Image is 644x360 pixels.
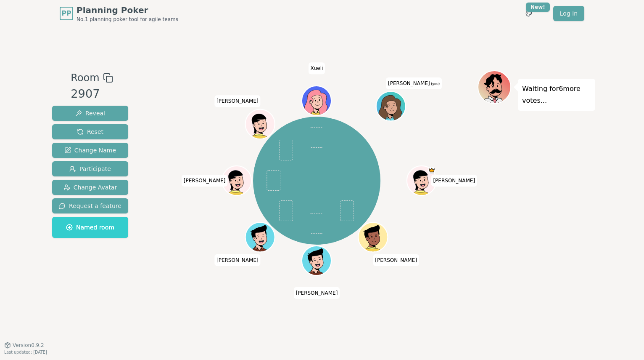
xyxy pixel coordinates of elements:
[71,70,99,85] span: Room
[59,202,121,210] span: Request a feature
[60,4,178,23] a: PPPlanning PokerNo.1 planning poker tool for agile teams
[52,143,128,158] button: Change Name
[214,254,261,266] span: Click to change your name
[77,128,103,136] span: Reset
[13,342,44,349] span: Version 0.9.2
[431,175,477,187] span: Click to change your name
[377,92,405,120] button: Click to change your avatar
[430,82,440,86] span: (you)
[77,4,178,16] span: Planning Poker
[52,124,128,139] button: Reset
[52,217,128,238] button: Named room
[71,85,113,103] div: 2907
[66,223,114,232] span: Named room
[61,8,71,19] span: PP
[75,109,105,117] span: Reveal
[294,287,340,299] span: Click to change your name
[52,198,128,213] button: Request a feature
[52,180,128,195] button: Change Avatar
[69,165,111,173] span: Participate
[386,77,442,89] span: Click to change your name
[182,175,228,187] span: Click to change your name
[309,62,325,74] span: Click to change your name
[428,167,436,174] span: dean is the host
[522,83,591,107] p: Waiting for 6 more votes...
[526,3,550,12] div: New!
[64,146,116,155] span: Change Name
[4,350,47,355] span: Last updated: [DATE]
[373,254,419,266] span: Click to change your name
[52,161,128,176] button: Participate
[214,95,261,107] span: Click to change your name
[521,6,536,21] button: New!
[52,106,128,121] button: Reveal
[63,183,117,192] span: Change Avatar
[77,16,178,23] span: No.1 planning poker tool for agile teams
[4,342,44,349] button: Version0.9.2
[553,6,584,21] a: Log in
